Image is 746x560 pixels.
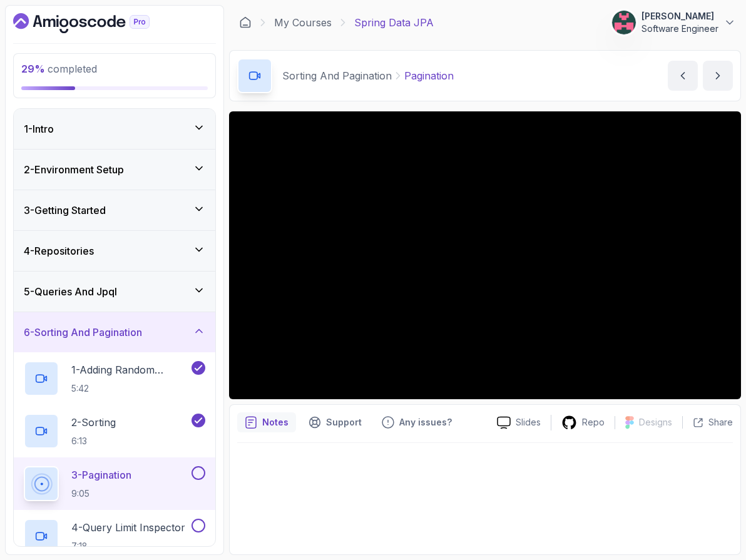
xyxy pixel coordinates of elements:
[274,15,332,30] a: My Courses
[354,15,434,30] p: Spring Data JPA
[708,416,733,429] p: Share
[21,63,45,75] span: 29 %
[262,416,289,429] p: Notes
[71,435,116,447] p: 6:13
[703,61,733,91] button: next content
[71,415,116,430] p: 2 - Sorting
[71,520,185,535] p: 4 - Query Limit Inspector
[399,416,452,429] p: Any issues?
[24,121,54,136] h3: 1 - Intro
[639,416,672,429] p: Designs
[14,109,215,149] button: 1-Intro
[612,11,636,34] img: user profile image
[237,412,296,432] button: notes button
[668,61,698,91] button: previous content
[24,162,124,177] h3: 2 - Environment Setup
[487,416,551,429] a: Slides
[301,412,369,432] button: Support button
[582,416,605,429] p: Repo
[24,325,142,340] h3: 6 - Sorting And Pagination
[239,16,252,29] a: Dashboard
[14,150,215,190] button: 2-Environment Setup
[14,312,215,352] button: 6-Sorting And Pagination
[14,272,215,312] button: 5-Queries And Jpql
[24,284,117,299] h3: 5 - Queries And Jpql
[24,361,205,396] button: 1-Adding Random Students5:42
[641,10,718,23] p: [PERSON_NAME]
[71,487,131,500] p: 9:05
[14,231,215,271] button: 4-Repositories
[71,467,131,482] p: 3 - Pagination
[516,416,541,429] p: Slides
[641,23,718,35] p: Software Engineer
[71,382,189,395] p: 5:42
[24,519,205,554] button: 4-Query Limit Inspector7:18
[21,63,97,75] span: completed
[326,416,362,429] p: Support
[13,13,178,33] a: Dashboard
[24,414,205,449] button: 2-Sorting6:13
[682,416,733,429] button: Share
[229,111,741,399] iframe: To enrich screen reader interactions, please activate Accessibility in Grammarly extension settings
[71,540,185,552] p: 7:18
[24,203,106,218] h3: 3 - Getting Started
[404,68,454,83] p: Pagination
[551,415,615,430] a: Repo
[24,243,94,258] h3: 4 - Repositories
[14,190,215,230] button: 3-Getting Started
[282,68,392,83] p: Sorting And Pagination
[24,466,205,501] button: 3-Pagination9:05
[374,412,459,432] button: Feedback button
[611,10,736,35] button: user profile image[PERSON_NAME]Software Engineer
[71,362,189,377] p: 1 - Adding Random Students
